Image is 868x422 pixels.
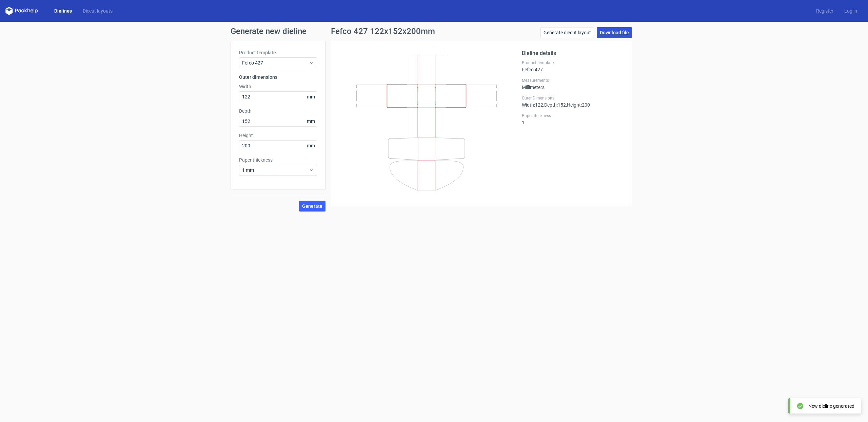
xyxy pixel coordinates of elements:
[522,113,624,118] label: Paper thickness
[305,92,317,102] span: mm
[239,132,317,139] label: Height
[811,7,839,14] a: Register
[239,74,317,80] h3: Outer dimensions
[302,204,322,208] span: Generate
[242,59,309,66] span: Fefco 427
[543,102,566,108] span: , Depth : 152
[239,49,317,56] label: Product template
[305,116,317,126] span: mm
[522,102,543,108] span: Width : 122
[522,78,624,83] label: Measurements
[299,201,325,212] button: Generate
[239,83,317,90] label: Width
[540,27,594,38] a: Generate diecut layout
[242,167,309,173] span: 1 mm
[522,60,624,72] div: Fefco 427
[839,7,863,14] a: Log in
[77,7,118,14] a: Diecut layouts
[305,141,317,151] span: mm
[239,108,317,114] label: Depth
[522,78,624,90] div: Millimeters
[522,49,624,57] h2: Dieline details
[239,157,317,163] label: Paper thickness
[231,27,637,35] h1: Generate new dieline
[597,27,632,38] a: Download file
[522,95,624,101] label: Outer Dimensions
[808,403,854,409] div: New dieline generated
[566,102,590,108] span: , Height : 200
[522,60,624,66] label: Product template
[49,7,77,14] a: Dielines
[522,113,624,125] div: 1
[331,27,435,35] h1: Fefco 427 122x152x200mm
